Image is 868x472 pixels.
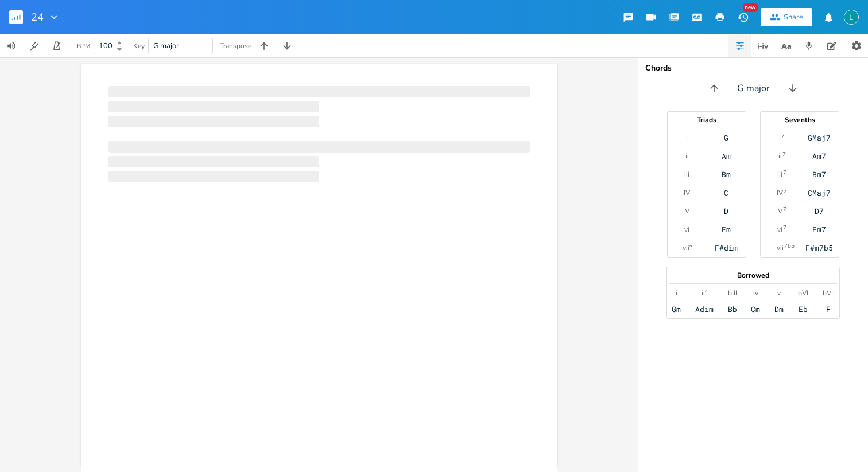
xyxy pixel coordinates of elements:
[808,188,831,197] div: CMaj7
[761,116,839,123] div: Sevenths
[753,288,758,298] div: iv
[133,42,145,49] div: Key
[731,7,754,28] button: New
[220,42,251,49] div: Transpose
[728,305,737,314] div: Bb
[695,305,714,314] div: Adim
[784,12,803,22] div: Share
[784,241,795,251] sup: 7b5
[777,188,783,197] div: IV
[645,64,861,72] div: Chords
[728,288,737,298] div: bIII
[153,41,179,51] span: G major
[779,133,781,142] div: I
[826,305,831,314] div: F
[777,288,781,298] div: v
[761,8,812,26] button: Share
[812,151,826,161] div: Am7
[685,206,689,216] div: V
[778,151,782,161] div: ii
[672,305,681,314] div: Gm
[783,168,786,177] sup: 7
[676,288,677,298] div: i
[724,206,728,216] div: D
[702,288,707,298] div: ii°
[784,186,787,196] sup: 7
[684,225,689,234] div: vi
[777,225,782,234] div: vi
[812,225,826,234] div: Em7
[815,206,824,216] div: D7
[823,288,835,298] div: bVII
[715,243,738,252] div: F#dim
[683,243,692,252] div: vii°
[722,225,731,234] div: Em
[737,82,770,95] span: G major
[684,188,690,197] div: IV
[667,272,839,279] div: Borrowed
[724,133,728,142] div: G
[782,150,786,159] sup: 7
[844,10,859,25] img: Lauren Bobersky
[812,170,826,179] div: Bm7
[781,131,785,141] sup: 7
[774,305,784,314] div: Dm
[778,206,782,216] div: V
[668,116,746,123] div: Triads
[798,288,808,298] div: bVI
[808,133,831,142] div: GMaj7
[724,188,728,197] div: C
[77,43,90,49] div: BPM
[743,3,758,12] div: New
[783,205,786,214] sup: 7
[805,243,833,252] div: F#m7b5
[722,151,731,161] div: Am
[722,170,731,179] div: Bm
[751,305,760,314] div: Cm
[777,243,784,252] div: vii
[31,12,44,22] span: 24
[783,223,786,232] sup: 7
[685,151,689,161] div: ii
[686,133,688,142] div: I
[777,170,782,179] div: iii
[799,305,808,314] div: Eb
[684,170,689,179] div: iii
